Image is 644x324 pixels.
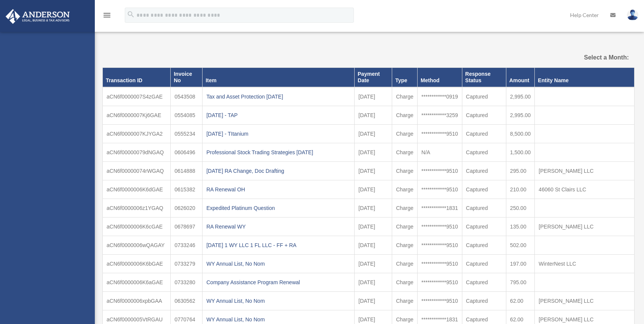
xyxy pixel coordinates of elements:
td: Captured [462,143,506,162]
div: RA Renewal OH [206,184,350,195]
div: [DATE] 1 WY LLC 1 FL LLC - FF + RA [206,240,350,250]
th: Type [392,68,418,87]
div: WY Annual List, No Nom [206,258,350,269]
td: 0543508 [171,87,203,106]
td: [PERSON_NAME] LLC [535,162,635,180]
div: Expedited Platinum Question [206,203,350,213]
td: aCN6f0000007KJYGA2 [103,125,171,143]
td: Captured [462,199,506,218]
td: Captured [462,292,506,310]
td: 502.00 [506,236,535,255]
td: Captured [462,255,506,273]
td: 250.00 [506,199,535,218]
td: aCN6f0000006wQAGAY [103,236,171,255]
th: Item [203,68,355,87]
td: 0626020 [171,199,203,218]
td: aCN6f0000007Kj6GAE [103,106,171,125]
td: 0554085 [171,106,203,125]
td: [DATE] [355,255,392,273]
div: Tax and Asset Protection [DATE] [206,91,350,102]
td: [PERSON_NAME] LLC [535,292,635,310]
div: WY Annual List, No Nom [206,296,350,306]
td: 197.00 [506,255,535,273]
td: 0733279 [171,255,203,273]
td: Charge [392,143,418,162]
td: aCN6f0000007S4zGAE [103,87,171,106]
th: Invoice No [171,68,203,87]
td: [DATE] [355,236,392,255]
td: [DATE] [355,162,392,180]
td: Charge [392,199,418,218]
td: [DATE] [355,292,392,310]
td: Captured [462,106,506,125]
td: [DATE] [355,273,392,292]
a: menu [102,13,112,20]
td: [DATE] [355,87,392,106]
td: Captured [462,180,506,199]
td: 2,995.00 [506,87,535,106]
td: aCN6f0000006K6aGAE [103,273,171,292]
td: 0615382 [171,180,203,199]
td: aCN6f00000079dNGAQ [103,143,171,162]
th: Entity Name [535,68,635,87]
td: 2,995.00 [506,106,535,125]
td: 0733280 [171,273,203,292]
th: Transaction ID [103,68,171,87]
td: 0733246 [171,236,203,255]
td: [DATE] [355,218,392,236]
td: Charge [392,273,418,292]
img: User Pic [627,9,638,20]
td: 0678697 [171,218,203,236]
img: Anderson Advisors Platinum Portal [3,9,72,24]
td: [DATE] [355,199,392,218]
td: Charge [392,162,418,180]
td: [DATE] [355,143,392,162]
td: Charge [392,218,418,236]
td: Captured [462,236,506,255]
td: aCN6f0000006K6cGAE [103,218,171,236]
td: Charge [392,236,418,255]
td: 210.00 [506,180,535,199]
td: Charge [392,255,418,273]
td: aCN6f0000006K6dGAE [103,180,171,199]
td: N/A [418,143,462,162]
td: Captured [462,162,506,180]
div: [DATE] RA Change, Doc Drafting [206,166,350,176]
td: 62.00 [506,292,535,310]
td: [DATE] [355,106,392,125]
td: 795.00 [506,273,535,292]
div: Professional Stock Trading Strategies [DATE] [206,147,350,158]
td: [DATE] [355,125,392,143]
td: 295.00 [506,162,535,180]
td: 135.00 [506,218,535,236]
td: Captured [462,125,506,143]
label: Select a Month: [551,52,629,63]
div: [DATE] - TAP [206,110,350,121]
td: aCN6f0000006z1YGAQ [103,199,171,218]
div: Company Assistance Program Renewal [206,277,350,288]
th: Method [418,68,462,87]
td: Captured [462,218,506,236]
td: Charge [392,106,418,125]
td: Charge [392,87,418,106]
td: Charge [392,292,418,310]
td: WinterNest LLC [535,255,635,273]
td: 8,500.00 [506,125,535,143]
td: Charge [392,125,418,143]
i: menu [102,11,112,20]
th: Response Status [462,68,506,87]
td: aCN6f0000006xpbGAA [103,292,171,310]
i: search [127,10,135,19]
td: aCN6f00000074rWGAQ [103,162,171,180]
td: Charge [392,180,418,199]
td: 1,500.00 [506,143,535,162]
td: 0606496 [171,143,203,162]
div: [DATE] - TItanium [206,128,350,139]
td: [PERSON_NAME] LLC [535,218,635,236]
td: 0555234 [171,125,203,143]
td: 0614888 [171,162,203,180]
td: aCN6f0000006K6bGAE [103,255,171,273]
td: 0630562 [171,292,203,310]
th: Amount [506,68,535,87]
td: [DATE] [355,180,392,199]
